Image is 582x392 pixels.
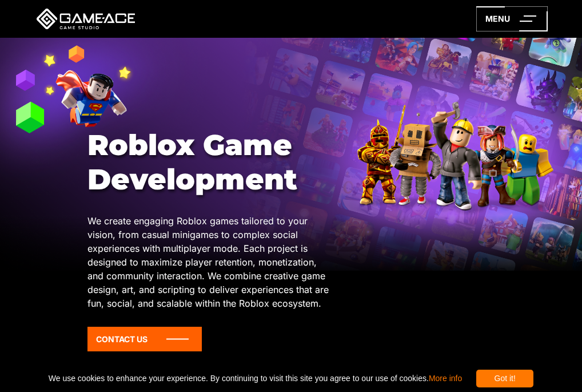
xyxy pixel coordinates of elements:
a: Contact Us [87,327,202,351]
a: More info [429,374,462,383]
span: We use cookies to enhance your experience. By continuing to visit this site you agree to our use ... [49,370,462,387]
h1: Roblox Game Development [87,128,332,197]
p: We create engaging Roblox games tailored to your vision, from casual minigames to complex social ... [87,214,332,310]
div: Got it! [476,370,533,387]
a: menu [476,6,548,31]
